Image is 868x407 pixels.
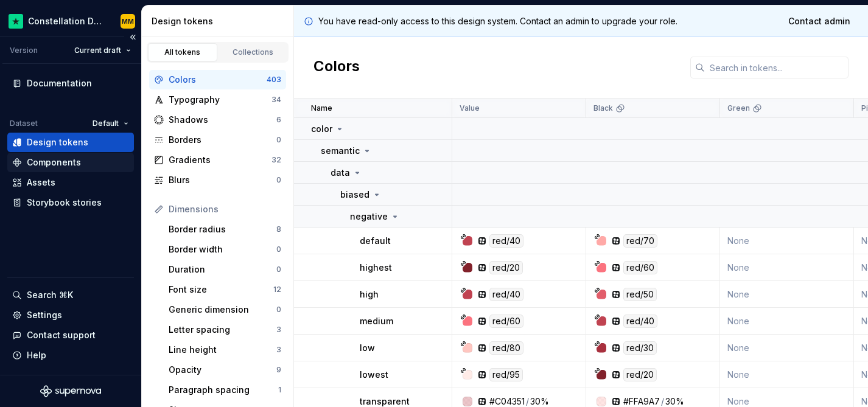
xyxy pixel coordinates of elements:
a: Contact admin [780,10,858,32]
div: Design tokens [27,136,88,148]
div: Dimensions [169,203,281,215]
div: Help [27,349,46,361]
a: Border width0 [164,240,286,259]
div: Border width [169,243,276,256]
div: 3 [276,345,281,355]
div: 403 [267,75,281,85]
a: Typography34 [149,90,286,110]
div: Dataset [10,119,38,128]
p: Black [593,103,613,113]
td: None [720,281,854,308]
div: Search ⌘K [27,289,73,301]
div: Components [27,156,81,169]
div: 1 [278,385,281,395]
a: Line height3 [164,340,286,360]
td: None [720,254,854,281]
div: All tokens [152,47,213,57]
div: red/40 [489,234,523,248]
div: 9 [276,365,281,375]
div: Letter spacing [169,324,276,336]
div: 8 [276,224,281,234]
a: Documentation [7,74,134,93]
div: Opacity [169,364,276,376]
p: Value [460,103,480,113]
td: None [720,308,854,335]
button: Constellation Design SystemMM [2,8,139,34]
div: 3 [276,325,281,335]
div: red/60 [489,315,523,328]
div: Collections [223,47,284,57]
a: Duration0 [164,260,286,279]
img: d602db7a-5e75-4dfe-a0a4-4b8163c7bad2.png [9,14,23,29]
button: Default [87,115,134,132]
p: Green [727,103,750,113]
div: red/70 [623,234,657,248]
p: data [331,167,350,179]
div: Line height [169,344,276,356]
a: Letter spacing3 [164,320,286,339]
div: 34 [271,95,281,105]
button: Search ⌘K [7,285,134,305]
p: default [360,235,391,247]
td: None [720,361,854,388]
div: red/20 [623,368,657,381]
span: Default [93,119,119,128]
div: 0 [276,175,281,185]
p: You have read-only access to this design system. Contact an admin to upgrade your role. [318,15,677,27]
div: Shadows [169,114,276,126]
div: Blurs [169,174,276,186]
div: 32 [271,155,281,165]
p: biased [340,189,369,201]
div: Settings [27,309,62,321]
div: red/40 [489,288,523,301]
span: Contact admin [788,15,850,27]
div: Gradients [169,154,271,166]
div: 0 [276,305,281,315]
div: 0 [276,245,281,254]
p: semantic [321,145,360,157]
div: red/50 [623,288,657,301]
div: Documentation [27,77,92,89]
div: 0 [276,265,281,274]
div: Paragraph spacing [169,384,278,396]
div: Borders [169,134,276,146]
div: Typography [169,94,271,106]
div: Version [10,46,38,55]
svg: Supernova Logo [40,385,101,397]
div: Design tokens [152,15,289,27]
td: None [720,335,854,361]
a: Storybook stories [7,193,134,212]
a: Settings [7,305,134,325]
div: 0 [276,135,281,145]
a: Border radius8 [164,220,286,239]
div: red/60 [623,261,657,274]
div: Colors [169,74,267,86]
p: Name [311,103,332,113]
button: Contact support [7,325,134,345]
p: medium [360,315,393,327]
div: 12 [273,285,281,294]
p: high [360,288,379,301]
a: Paragraph spacing1 [164,380,286,400]
div: Font size [169,284,273,296]
div: Constellation Design System [28,15,106,27]
input: Search in tokens... [705,57,849,78]
div: Assets [27,176,55,189]
button: Current draft [69,42,136,59]
p: low [360,342,375,354]
a: Gradients32 [149,150,286,170]
a: Borders0 [149,130,286,150]
div: Generic dimension [169,304,276,316]
div: Border radius [169,223,276,235]
div: red/95 [489,368,523,381]
p: negative [350,210,388,223]
span: Current draft [74,46,121,55]
div: Duration [169,263,276,276]
a: Blurs0 [149,170,286,190]
a: Components [7,153,134,172]
div: MM [122,16,134,26]
h2: Colors [313,57,360,78]
div: 6 [276,115,281,125]
div: Storybook stories [27,197,102,209]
